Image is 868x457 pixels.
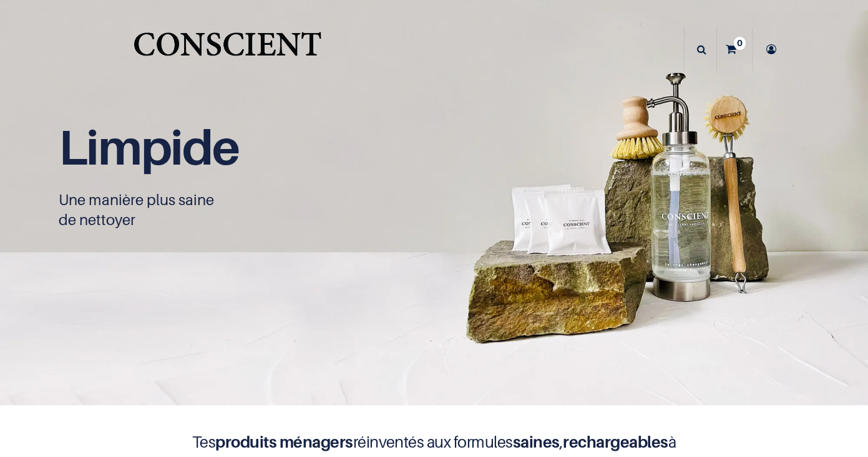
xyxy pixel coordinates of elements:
b: produits ménagers [215,432,353,451]
b: rechargeables [563,432,668,451]
a: Logo of CONSCIENT [131,25,324,74]
p: Une manière plus saine de nettoyer [59,190,464,230]
a: 0 [717,27,752,71]
b: saines [513,432,560,451]
span: Limpide [59,118,239,176]
sup: 0 [734,37,746,49]
img: CONSCIENT [131,25,324,74]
